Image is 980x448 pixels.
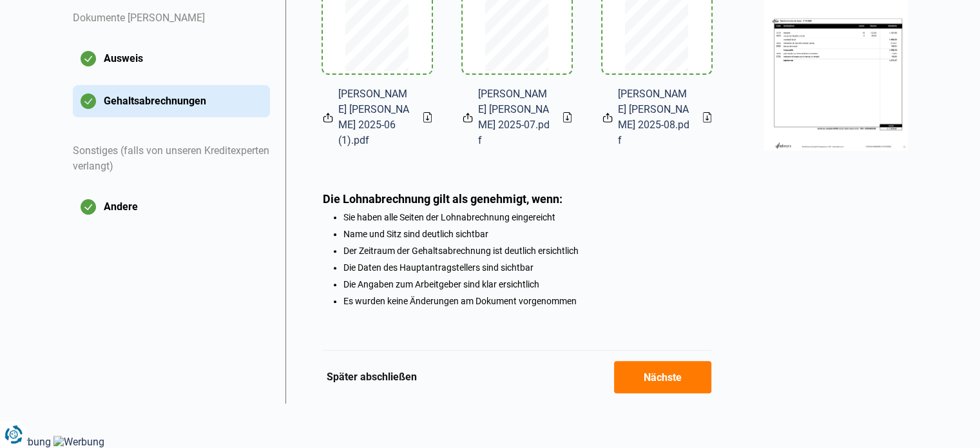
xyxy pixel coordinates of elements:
[423,112,432,122] a: Herunterladen
[323,192,562,206] font: Die Lohnabrechnung gilt als genehmigt, wenn:
[104,200,138,213] font: Andere
[343,229,488,239] font: Name und Sitz sind deutlich sichtbar
[338,88,409,146] font: [PERSON_NAME] [PERSON_NAME] 2025-06 (1).pdf
[53,436,104,448] img: Werbung
[104,52,143,64] font: Ausweis
[73,12,205,24] font: Dokumente [PERSON_NAME]
[73,43,270,75] button: Ausweis
[327,371,417,383] font: Später abschließen
[703,112,711,122] a: Herunterladen
[478,88,550,146] font: [PERSON_NAME] [PERSON_NAME] 2025-07.pdf
[563,112,572,122] a: Herunterladen
[343,262,533,273] font: Die Daten des Hauptantragstellers sind sichtbar
[343,279,539,289] font: Die Angaben zum Arbeitgeber sind klar ersichtlich
[73,144,269,172] font: Sonstiges (falls von unseren Kreditexperten verlangt)
[73,85,270,117] button: Gehaltsabrechnungen
[644,371,682,384] font: Nächste
[73,191,270,223] button: Andere
[104,95,206,107] font: Gehaltsabrechnungen
[343,212,555,222] font: Sie haben alle Seiten der Lohnabrechnung eingereicht
[343,246,579,256] font: Der Zeitraum der Gehaltsabrechnung ist deutlich ersichtlich
[614,361,711,393] button: Nächste
[343,296,577,306] font: Es wurden keine Änderungen am Dokument vorgenommen
[618,88,689,146] font: [PERSON_NAME] [PERSON_NAME] 2025-08.pdf
[323,369,421,385] button: Später abschließen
